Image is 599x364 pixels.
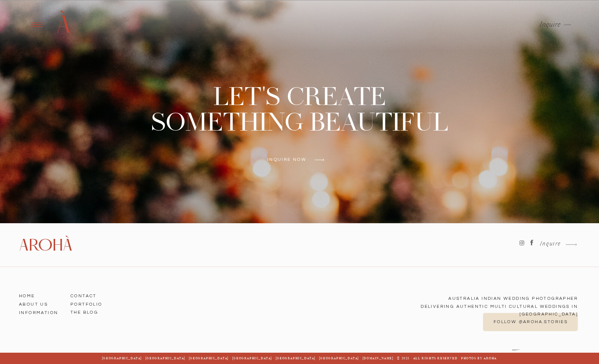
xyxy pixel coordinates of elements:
[537,241,561,248] a: Inquire
[19,291,61,298] a: HOME
[19,236,70,253] a: Arohà
[81,356,518,361] h3: [GEOGRAPHIC_DATA] | [GEOGRAPHIC_DATA] | [GEOGRAPHIC_DATA] | [GEOGRAPHIC_DATA] | [GEOGRAPHIC_DATA]...
[70,291,112,298] a: Contact
[96,84,503,136] h2: Let's create something beautiful
[257,158,317,162] a: Inquire Now
[512,349,520,353] div: Our website has been reviewed and approved by [DOMAIN_NAME] -
[19,300,61,306] a: ABOUT US
[493,320,568,325] a: follow @aroha.stories
[512,350,518,351] a: Victoria Photographer Listings
[70,308,112,314] a: The BLOG
[70,300,112,306] a: Portfolio
[52,9,74,40] a: À
[19,308,61,315] a: Information
[383,295,578,311] p: Australia Indian Wedding Photographer Delivering Authentic multi cultural Weddings in [GEOGRAPHIC...
[540,21,561,28] a: Inquire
